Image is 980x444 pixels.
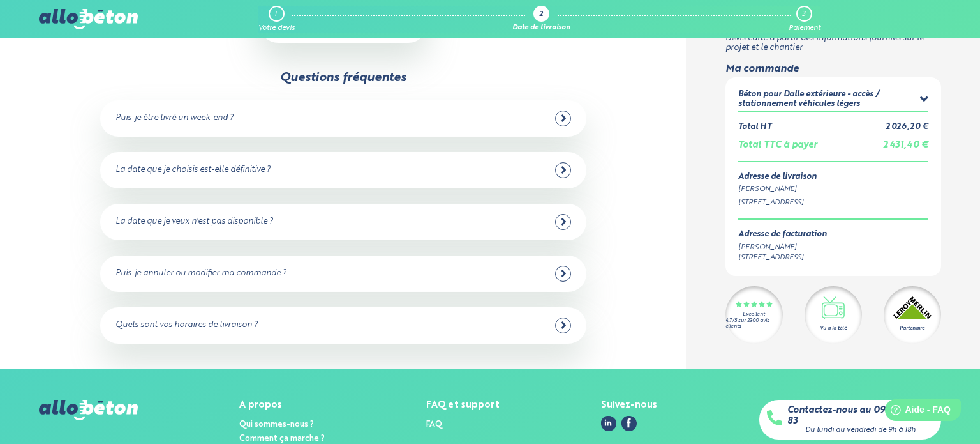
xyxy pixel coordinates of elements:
div: [STREET_ADDRESS] [738,252,827,263]
div: [PERSON_NAME] [738,184,928,195]
div: Puis-je annuler ou modifier ma commande ? [115,269,286,279]
div: Du lundi au vendredi de 9h à 18h [805,426,916,434]
div: La date que je veux n'est pas disponible ? [115,217,273,227]
a: Contactez-nous au 09 72 55 12 83 [787,405,933,426]
div: La date que je choisis est-elle définitive ? [115,165,271,175]
div: Paiement [789,24,820,33]
div: 2 026,20 € [886,123,928,132]
div: [STREET_ADDRESS] [738,197,928,208]
a: 3 Paiement [789,6,820,33]
div: Date de livraison [512,24,570,33]
div: 3 [802,10,805,19]
p: Devis édité à partir des informations fournies sur le projet et le chantier [725,34,941,52]
a: 2 Date de livraison [512,6,570,33]
iframe: Help widget launcher [866,394,966,430]
a: 1 Votre devis [258,6,295,33]
div: Total TTC à payer [738,140,817,151]
img: allobéton [39,9,137,29]
div: FAQ et support [426,400,500,411]
a: FAQ [426,420,442,429]
img: allobéton [39,400,137,420]
a: Qui sommes-nous ? [239,420,314,429]
a: Comment ça marche ? [239,434,325,443]
div: A propos [239,400,325,411]
div: Adresse de livraison [738,172,928,181]
div: Partenaire [900,325,924,332]
div: Excellent [743,312,765,318]
div: 2 [539,11,543,19]
div: Votre devis [258,24,295,33]
div: Vu à la télé [820,325,847,332]
div: Béton pour Dalle extérieure - accès / stationnement véhicules légers [738,90,920,109]
summary: Béton pour Dalle extérieure - accès / stationnement véhicules légers [738,90,928,111]
div: Quels sont vos horaires de livraison ? [115,321,258,330]
div: Ma commande [725,63,941,74]
div: Total HT [738,123,771,132]
div: Questions fréquentes [280,71,406,85]
div: Adresse de facturation [738,230,827,240]
div: Puis-je être livré un week-end ? [115,114,234,123]
div: Suivez-nous [601,400,657,411]
div: 4.7/5 sur 2300 avis clients [725,318,783,329]
div: [PERSON_NAME] [738,241,827,252]
span: 2 431,40 € [883,141,928,149]
div: 1 [274,10,277,19]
